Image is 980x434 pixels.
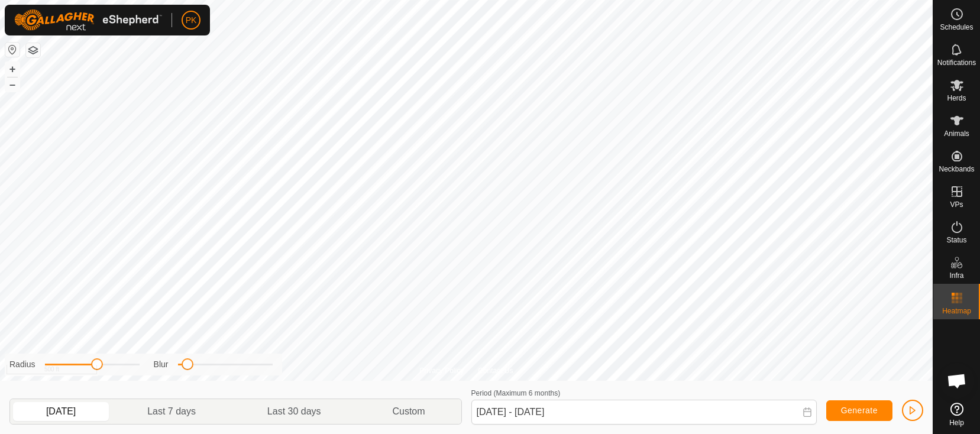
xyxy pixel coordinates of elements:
span: Last 7 days [147,404,196,419]
span: Infra [949,272,963,279]
span: Schedules [940,24,973,31]
button: – [5,77,20,92]
button: Generate [826,400,892,421]
label: Radius [9,358,35,371]
span: Animals [944,130,969,137]
span: Notifications [937,59,976,66]
label: Blur [154,358,169,371]
a: Contact Us [478,365,513,376]
a: Open chat [939,363,975,399]
span: VPs [950,201,963,208]
span: Herds [947,95,966,102]
span: Heatmap [942,307,971,315]
img: Gallagher Logo [14,9,162,31]
span: Neckbands [939,166,974,173]
span: Status [946,237,966,244]
button: Reset Map [5,43,20,57]
span: [DATE] [46,404,76,419]
a: Privacy Policy [419,365,464,376]
span: Custom [392,404,425,419]
button: + [5,62,20,76]
label: Period (Maximum 6 months) [471,389,561,397]
span: PK [186,14,197,27]
span: Last 30 days [267,404,321,419]
span: Generate [841,406,878,415]
span: Help [949,419,964,426]
button: Map Layers [26,43,40,57]
a: Help [933,398,980,431]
